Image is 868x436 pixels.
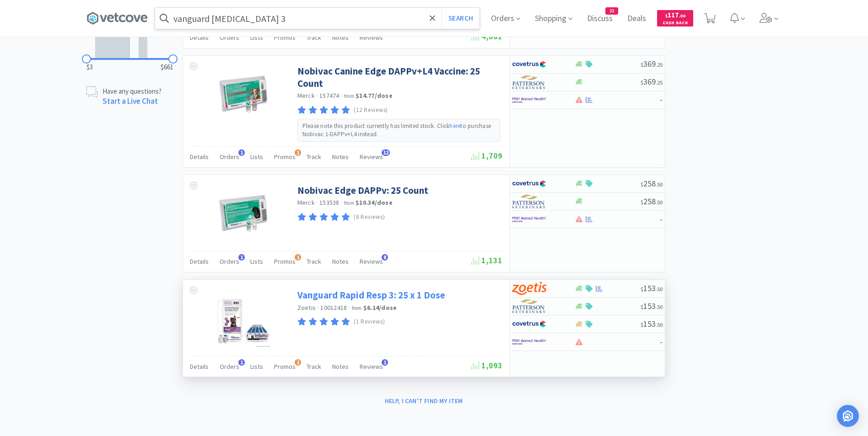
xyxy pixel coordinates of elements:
span: Details [190,257,209,266]
a: Start a Live Chat [102,96,158,106]
span: 157474 [319,91,340,100]
span: 1,131 [471,255,502,266]
span: 153538 [319,198,340,207]
span: 117 [665,11,685,19]
span: 10012418 [320,303,347,312]
a: Zoetis [297,303,316,312]
span: 153 [641,283,663,293]
span: Orders [220,362,239,371]
span: - [660,336,663,347]
a: Merck [297,91,315,100]
p: (1 Reviews) [354,317,385,327]
span: · [316,198,318,207]
span: $ [641,199,643,206]
img: 2dcabd00aba64b76b29767a90c3655f6_398718.jpg [205,184,280,244]
span: Details [190,33,209,42]
span: 4,881 [471,31,502,42]
span: Promos [274,362,296,371]
strong: $14.77 / dose [356,91,393,100]
span: Promos [274,257,296,266]
strong: $10.34 / dose [356,198,393,207]
span: Notes [332,33,349,42]
span: 258 [641,196,663,207]
img: 77fca1acd8b6420a9015268ca798ef17_1.png [512,317,546,331]
span: Orders [220,257,239,266]
span: · [348,303,350,312]
span: 369 [641,58,663,69]
span: Cash Back [663,21,688,27]
span: from [352,305,362,311]
a: Discuss23 [583,15,616,23]
span: Notes [332,362,349,371]
span: 2 [295,359,301,366]
span: Orders [220,33,239,42]
span: Reviews [360,257,383,266]
span: Reviews [360,153,383,161]
span: 1,093 [471,360,502,371]
span: 1 [295,149,301,156]
span: . 50 [656,321,663,328]
span: . 25 [656,79,663,86]
span: Notes [332,257,349,266]
span: Track [307,33,321,42]
p: (8 Reviews) [354,213,385,222]
span: . 25 [656,61,663,68]
img: a673e5ab4e5e497494167fe422e9a3ab.png [512,282,546,295]
div: Open Intercom Messenger [837,405,859,427]
img: f6b2451649754179b5b4e0c70c3f7cb0_2.png [512,93,546,107]
span: Notes [332,153,349,161]
span: 1,709 [471,150,502,161]
img: f5e969b455434c6296c6d81ef179fa71_3.png [512,299,546,313]
span: Reviews [360,362,383,371]
span: $ [641,79,643,86]
span: - [660,94,663,105]
span: Lists [250,153,263,161]
span: 12 [382,149,390,156]
span: Lists [250,257,263,266]
span: . 50 [656,303,663,310]
span: 1 [238,149,245,156]
span: $ [641,181,643,188]
a: $117.00Cash Back [657,6,693,31]
strong: $6.14 / dose [363,303,397,312]
span: · [341,92,343,100]
span: 23 [606,8,618,14]
span: $661 [161,62,173,73]
span: · [341,198,343,207]
span: · [317,303,319,312]
span: 8 [382,254,388,261]
span: 1 [382,359,388,366]
span: 153 [641,319,663,329]
img: 77fca1acd8b6420a9015268ca798ef17_1.png [512,177,546,191]
span: . 50 [656,199,663,206]
img: 7f04275a6ba842978f64cbe6d1ae77a5_398738.jpg [205,65,280,124]
span: - [660,214,663,224]
span: $ [641,286,643,292]
span: Promos [274,153,296,161]
span: Lists [250,33,263,42]
span: · [316,92,318,100]
a: here [449,122,460,130]
span: Details [190,362,209,371]
a: Deals [624,15,650,23]
img: f5e969b455434c6296c6d81ef179fa71_3.png [512,75,546,89]
input: Search by item, sku, manufacturer, ingredient, size... [155,8,480,29]
span: . 50 [656,286,663,292]
span: 258 [641,178,663,189]
span: 1 [238,254,245,261]
span: $ [641,303,643,310]
span: from [344,200,354,206]
img: f6b2451649754179b5b4e0c70c3f7cb0_2.png [512,213,546,226]
img: 87aa649ade44481e819a142c45fe6e91_525367.jpeg [213,289,272,348]
span: Reviews [360,33,383,42]
span: Track [307,362,321,371]
a: Nobivac Edge DAPPv: 25 Count [297,184,428,197]
span: . 50 [656,181,663,188]
span: Orders [220,153,239,161]
span: 1 [295,254,301,261]
span: Track [307,153,321,161]
a: Vanguard Rapid Resp 3: 25 x 1 Dose [297,289,445,301]
span: from [344,93,354,99]
a: Merck [297,198,315,207]
img: 77fca1acd8b6420a9015268ca798ef17_1.png [512,58,546,71]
